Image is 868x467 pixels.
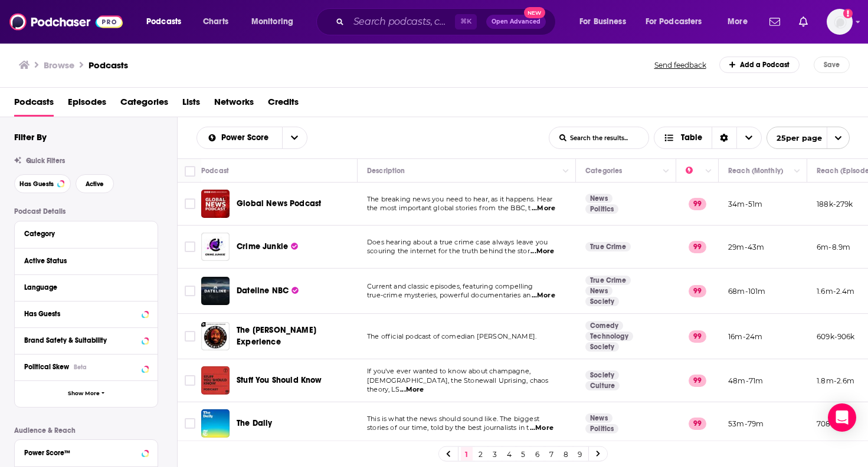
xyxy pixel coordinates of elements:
button: Show profile menu [827,9,853,35]
span: Logged in as antoine.jordan [827,9,853,35]
button: Category [24,226,148,241]
p: 48m-71m [728,376,763,386]
a: 3 [489,447,501,461]
button: Has Guests [24,306,148,321]
span: Has Guests [19,181,54,187]
h2: Choose List sort [196,127,307,149]
a: 8 [560,447,572,461]
span: ⌘ K [455,14,477,29]
p: 99 [689,330,706,342]
button: Column Actions [702,164,716,178]
p: 99 [689,418,706,429]
span: Toggle select row [185,286,195,296]
a: True Crime [585,242,631,251]
span: ...More [530,247,554,256]
a: Politics [585,424,618,433]
p: 16m-24m [728,332,762,342]
a: Podchaser - Follow, Share and Rate Podcasts [9,11,123,33]
button: Column Actions [659,164,673,178]
a: Society [585,370,619,380]
a: 6 [532,447,543,461]
input: Search podcasts, credits, & more... [349,12,455,31]
button: Power Score™ [24,445,148,459]
div: Beta [74,363,87,371]
span: Crime Junkie [237,241,288,251]
p: 53m-79m [728,419,764,429]
p: 1.6m-2.4m [817,286,855,296]
span: ...More [532,291,555,300]
span: [DEMOGRAPHIC_DATA], the Stonewall Uprising, chaos theory, LS [367,376,548,394]
a: Lists [182,92,200,117]
a: 2 [475,447,487,461]
span: Toggle select row [185,198,195,209]
a: Categories [120,92,168,117]
a: Show notifications dropdown [765,12,785,32]
span: Stuff You Should Know [237,375,322,385]
span: Political Skew [24,363,69,371]
button: Has Guests [14,174,71,193]
svg: Add a profile image [843,9,853,18]
img: Stuff You Should Know [201,366,230,395]
a: Show notifications dropdown [794,12,813,32]
a: News [585,194,612,203]
p: 6m-8.9m [817,242,850,252]
p: 708k-1.1m [817,419,853,429]
span: ...More [400,385,424,395]
p: 188k-279k [817,199,853,209]
p: 29m-43m [728,242,764,252]
div: Open Intercom Messenger [828,403,856,432]
span: For Podcasters [646,14,702,30]
img: User Profile [827,9,853,35]
span: More [728,14,748,30]
span: true-crime mysteries, powerful documentaries an [367,291,530,299]
button: Save [814,57,850,73]
a: The Joe Rogan Experience [201,322,230,350]
span: stories of our time, told by the best journalists in t [367,423,529,432]
img: The Daily [201,409,230,438]
p: 34m-51m [728,199,762,209]
a: Podcasts [89,59,128,71]
span: Episodes [68,92,106,117]
img: Dateline NBC [201,277,230,305]
button: Choose View [654,127,762,149]
button: open menu [571,12,641,31]
span: Dateline NBC [237,286,289,296]
span: ...More [530,423,553,433]
p: 1.8m-2.6m [817,376,855,386]
button: Open AdvancedNew [486,15,546,29]
div: Has Guests [24,310,138,318]
img: Crime Junkie [201,233,230,261]
span: The official podcast of comedian [PERSON_NAME]. [367,332,536,340]
img: Global News Podcast [201,190,230,218]
span: New [524,7,545,18]
button: Column Actions [559,164,573,178]
span: Show More [68,390,100,397]
span: For Business [579,14,626,30]
span: Toggle select row [185,375,195,386]
button: Send feedback [651,60,710,70]
button: open menu [767,127,850,149]
button: Active [76,174,114,193]
span: The breaking news you need to hear, as it happens. Hear [367,195,552,203]
p: 68m-101m [728,286,765,296]
a: 7 [546,447,558,461]
p: 99 [689,285,706,297]
span: This is what the news should sound like. The biggest [367,415,539,423]
a: Dateline NBC [237,285,299,297]
button: open menu [638,12,719,31]
button: Show More [15,380,158,407]
span: scouring the internet for the truth behind the stor [367,247,530,255]
span: Charts [203,14,228,30]
span: If you've ever wanted to know about champagne, [367,367,530,375]
a: The [PERSON_NAME] Experience [237,324,353,348]
a: Credits [268,92,299,117]
span: Does hearing about a true crime case always leave you [367,238,548,246]
div: Brand Safety & Suitability [24,336,138,345]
